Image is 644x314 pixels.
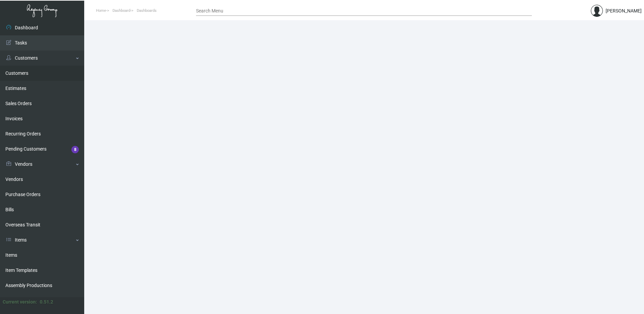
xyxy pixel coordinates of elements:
[137,8,157,13] span: Dashboards
[3,299,37,306] div: Current version:
[606,7,642,14] div: [PERSON_NAME]
[40,299,53,306] div: 0.51.2
[112,8,130,13] span: Dashboard
[591,5,603,17] img: admin@bootstrapmaster.com
[96,8,106,13] span: Home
